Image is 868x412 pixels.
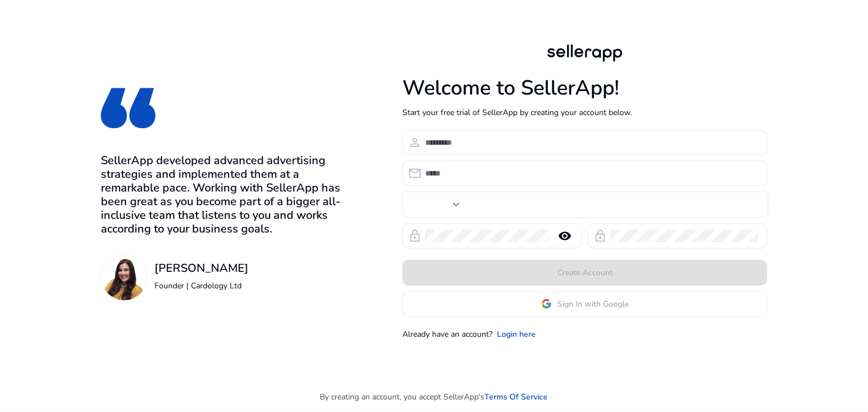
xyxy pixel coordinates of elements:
[408,136,422,149] span: person
[402,107,767,119] p: Start your free trial of SellerApp by creating your account below.
[101,154,344,236] h3: SellerApp developed advanced advertising strategies and implemented them at a remarkable pace. Wo...
[154,262,248,275] h3: [PERSON_NAME]
[497,328,536,340] a: Login here
[551,229,578,243] mat-icon: remove_red_eye
[408,229,422,243] span: lock
[408,166,422,180] span: email
[402,328,492,340] p: Already have an account?
[154,280,248,292] p: Founder | Cardology Ltd
[485,391,548,403] a: Terms Of Service
[593,229,607,243] span: lock
[402,76,767,100] h1: Welcome to SellerApp!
